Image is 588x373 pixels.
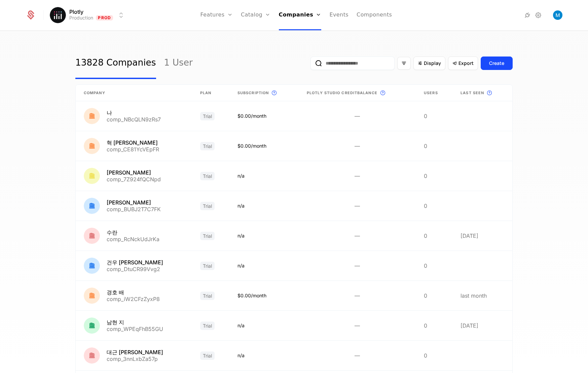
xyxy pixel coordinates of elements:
[448,57,478,70] button: Export
[458,60,474,67] span: Export
[192,85,229,101] th: Plan
[96,15,113,21] span: Prod
[413,57,445,70] button: Display
[424,60,441,67] span: Display
[76,85,192,101] th: Company
[461,90,484,96] span: Last seen
[50,7,66,23] img: Plotly
[164,47,193,79] a: 1 User
[523,11,531,19] a: Integrations
[534,11,542,19] a: Settings
[69,14,93,21] div: Production
[416,85,452,101] th: Users
[489,60,504,67] div: Create
[75,47,156,79] a: 13828 Companies
[481,57,513,70] button: Create
[52,8,125,23] button: Select environment
[553,10,562,20] img: Matthew Brown
[237,90,269,96] span: Subscription
[69,9,83,14] span: Plotly
[397,57,411,70] button: Filter options
[307,90,377,96] span: Plotly Studio credit Balance
[553,10,562,20] button: Open user button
